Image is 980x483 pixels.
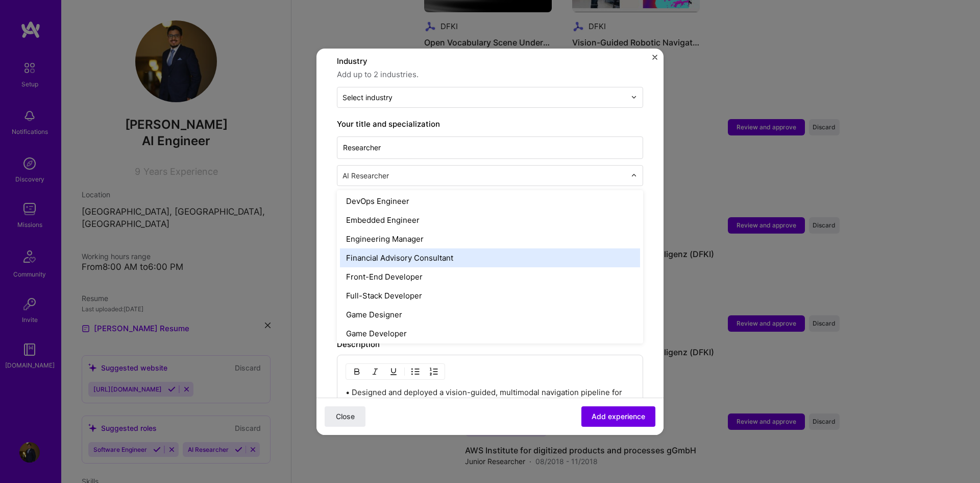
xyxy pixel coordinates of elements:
[631,172,637,178] img: drop icon
[340,343,640,362] div: Graphics Designer
[652,55,657,65] button: Close
[337,118,643,130] label: Your title and specialization
[337,136,643,159] input: Role name
[340,211,640,229] div: Embedded Engineer
[389,367,398,376] img: Underline
[340,324,640,343] div: Game Developer
[337,55,643,67] label: Industry
[581,406,655,426] button: Add experience
[340,286,640,305] div: Full-Stack Developer
[340,305,640,324] div: Game Designer
[325,406,365,426] button: Close
[340,267,640,286] div: Front-End Developer
[342,92,393,103] div: Select industry
[371,367,379,376] img: Italic
[340,229,640,248] div: Engineering Manager
[340,192,640,211] div: DevOps Engineer
[430,367,438,376] img: OL
[337,339,380,349] label: Description
[337,68,643,81] span: Add up to 2 industries.
[411,367,420,376] img: UL
[353,367,361,376] img: Bold
[336,411,355,421] span: Close
[340,248,640,267] div: Financial Advisory Consultant
[631,94,637,100] img: drop icon
[592,411,645,421] span: Add experience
